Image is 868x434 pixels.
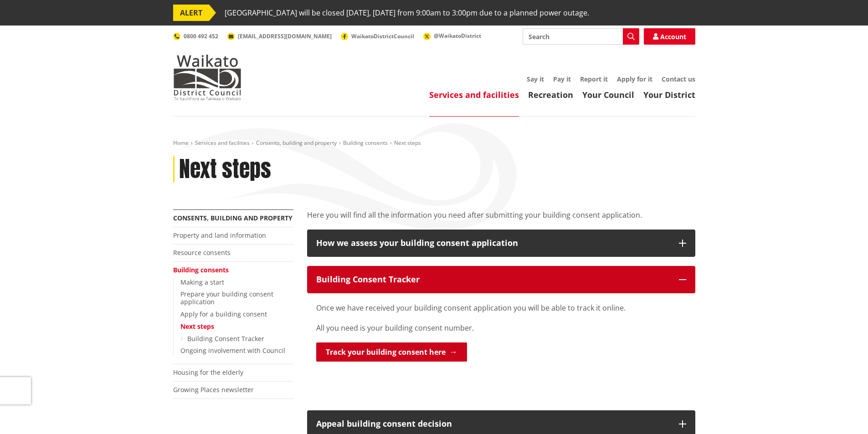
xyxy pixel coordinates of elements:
[528,89,573,100] a: Recreation
[180,278,224,286] a: Making a start
[316,275,670,284] div: Building Consent Tracker
[553,75,571,83] a: Pay it
[180,322,214,331] a: Next steps
[180,310,267,318] a: Apply for a building consent
[180,290,273,306] a: Prepare your building consent application
[173,55,241,100] img: Waikato District Council - Te Kaunihera aa Takiwaa o Waikato
[173,266,229,274] a: Building consents
[434,32,481,40] span: @WaikatoDistrict
[225,5,589,21] span: [GEOGRAPHIC_DATA] will be closed [DATE], [DATE] from 9:00am to 3:00pm due to a planned power outage.
[173,139,695,147] nav: breadcrumb
[173,139,189,147] a: Home
[173,214,293,222] a: Consents, building and property
[527,75,544,83] a: Say it
[617,75,652,83] a: Apply for it
[173,5,209,21] span: ALERT
[173,231,266,240] a: Property and land information
[394,139,421,147] span: Next steps
[195,139,250,147] a: Services and facilities
[316,419,670,429] div: Appeal building consent decision
[644,28,695,45] a: Account
[316,239,670,248] div: How we assess your building consent application
[180,346,285,355] a: Ongoing involvement with Council
[173,248,231,257] a: Resource consents
[523,28,639,45] input: Search input
[173,385,254,394] a: Growing Places newsletter
[580,75,608,83] a: Report it
[179,156,271,183] h1: Next steps
[173,32,218,40] a: 0800 492 452
[256,139,337,147] a: Consents, building and property
[316,302,686,313] p: Once we have received your building consent application you will be able to track it online.
[187,334,264,343] a: Building Consent Tracker
[662,75,695,83] a: Contact us
[429,89,519,100] a: Services and facilities
[184,32,218,40] span: 0800 492 452
[351,32,414,40] span: WaikatoDistrictCouncil
[227,32,332,40] a: [EMAIL_ADDRESS][DOMAIN_NAME]
[423,32,481,40] a: @WaikatoDistrict
[341,32,414,40] a: WaikatoDistrictCouncil
[826,396,859,429] iframe: Messenger Launcher
[316,322,686,333] p: All you need is your building consent number.
[238,32,332,40] span: [EMAIL_ADDRESS][DOMAIN_NAME]
[582,89,634,100] a: Your Council
[173,368,243,377] a: Housing for the elderly
[343,139,388,147] a: Building consents
[307,230,695,257] button: How we assess your building consent application
[316,342,467,362] a: Track your building consent here
[307,266,695,293] button: Building Consent Tracker
[643,89,695,100] a: Your District
[307,209,695,220] p: Here you will find all the information you need after submitting your building consent application.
